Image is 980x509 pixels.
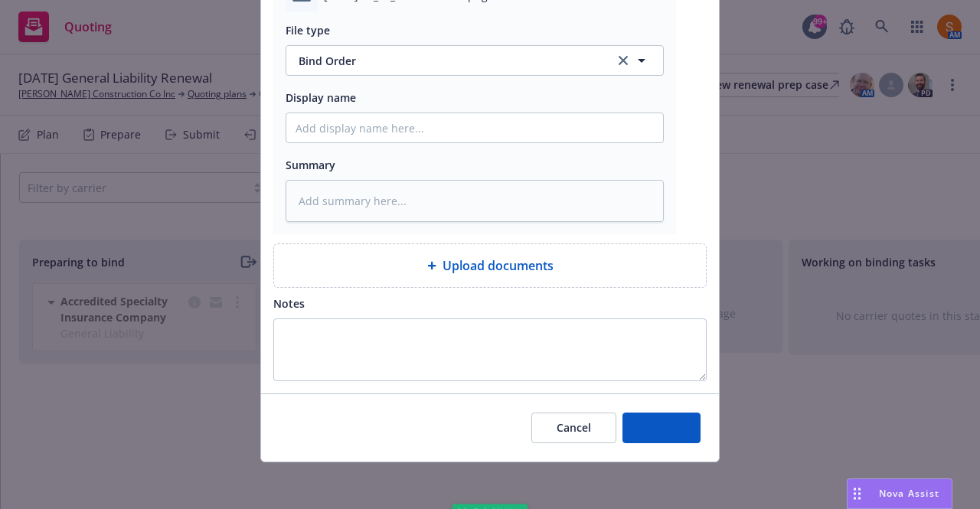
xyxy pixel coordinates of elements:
input: Add display name here... [286,113,663,142]
button: Bind Orderclear selection [286,45,664,76]
span: Display name [286,90,356,105]
button: Nova Assist [847,478,952,509]
button: Done [622,413,701,443]
span: Upload documents [443,256,554,275]
a: clear selection [614,51,632,70]
span: Nova Assist [879,487,939,500]
span: Notes [273,296,305,311]
div: Drag to move [848,479,867,508]
span: Summary [286,158,335,172]
div: Upload documents [273,243,707,288]
button: Cancel [531,413,616,443]
span: Bind Order [299,53,599,69]
span: Cancel [557,420,591,435]
span: File type [286,23,330,38]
